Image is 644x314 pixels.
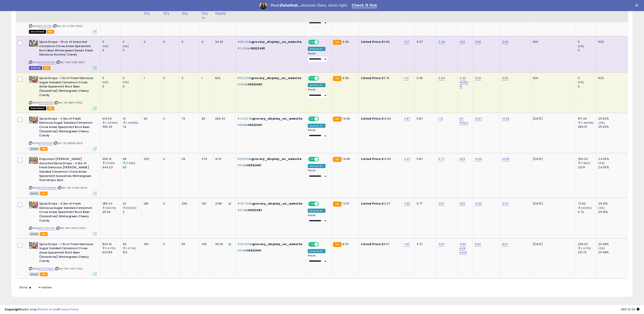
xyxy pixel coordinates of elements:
[309,202,314,206] span: ON
[105,121,118,125] small: (-44.59%)
[237,242,250,246] span: #26,965
[163,202,176,206] div: 0
[460,242,467,255] a: 4.96 pick pack
[439,76,445,80] a: 0.84
[417,117,433,121] div: 5.87
[533,117,572,121] p: [DATE]
[280,3,302,7] i: DataHub...
[578,125,596,129] div: 284.15
[102,125,121,129] div: 1109.25
[202,242,210,246] div: 419
[308,169,328,179] div: Preset:
[318,157,326,161] span: OFF
[308,164,326,168] div: Amazon AI *
[182,242,196,246] div: 50
[43,66,50,70] span: FBA
[39,242,94,264] b: Spice Drops - 1 lb of Fresh Delicious Sugar Sanded Cinnamon Clove Anise Spearmint Root Beer (Sass...
[126,206,136,210] small: (1000%)
[29,192,39,196] span: All listings currently available for purchase on Amazon
[202,157,210,161] div: 274
[502,157,510,161] a: 14.99
[247,163,261,167] span: 16322481
[102,202,121,206] div: 285.34
[318,242,326,246] span: OFF
[460,157,465,161] a: N/A
[502,242,508,246] a: 8.97
[581,246,591,250] small: (-9.71%)
[251,46,265,51] span: 16322481
[237,76,249,80] span: #19,272
[38,226,55,230] a: B0FC4DVYW4
[182,117,196,121] div: 74
[105,246,115,250] small: (-9.71%)
[123,157,142,161] div: 68
[333,157,341,162] small: FBA
[248,123,262,127] span: 16322481
[252,201,302,206] span: grocery_display_on_website
[308,52,328,62] div: Preset:
[163,117,176,121] div: 0
[123,117,142,121] div: 41
[237,242,302,246] p: in
[599,117,628,121] div: 25.62%
[361,117,399,121] div: $14.99
[237,40,302,44] p: in
[309,40,314,44] span: ON
[475,116,482,121] a: 14.97
[599,206,605,210] small: (0%)
[102,48,121,52] div: 0
[123,48,142,52] div: 0
[599,242,628,246] div: 25.08%
[417,242,433,246] div: 5.37
[29,157,97,195] div: ASIN:
[533,40,572,44] p: N/A
[439,201,444,206] a: N/A
[318,202,326,206] span: OFF
[47,106,55,110] span: FBA
[123,80,129,84] small: (0%)
[123,165,142,169] div: 63
[404,116,410,121] a: 2.87
[578,250,596,254] div: 231.73
[163,242,176,246] div: 5
[361,76,382,80] b: Listed Price:
[237,208,302,212] p: in
[123,76,142,80] div: 0
[361,202,399,206] div: $12.97
[621,307,639,312] span: 2025-09-10 10:34 GMT
[361,116,382,121] b: Listed Price:
[39,40,94,58] b: Spice Drops - 19 oz of Assorted Cinnamon Clove Anise Spearmint Root Beer Wintergreen Sweet Fresh ...
[578,85,596,89] div: 0
[581,121,594,125] small: (-44.59%)
[502,201,509,206] a: 12.97
[361,157,382,161] b: Listed Price:
[247,248,261,253] span: 16322481
[102,250,121,254] div: 923.89
[163,157,176,161] div: 0
[57,186,87,190] span: | SKU: HR-UV6H-8OZE
[38,101,53,105] a: B0DJ1F95XC
[39,76,94,98] b: Spice Drops - 1 lb of Fresh Delicious Sugar Sanded Cinnamon Clove Anise Spearmint Root Beer (Sass...
[237,163,302,167] p: in
[29,30,46,34] span: All listings that are currently out of stock and unavailable for purchase on Amazon
[599,250,628,254] div: 25.08%
[318,40,326,44] span: OFF
[237,76,302,80] p: in
[144,242,158,246] div: 410
[475,201,482,206] a: 12.90
[308,88,328,98] div: Preset:
[308,249,326,253] div: Amazon AI *
[29,242,97,276] div: ASIN:
[40,232,48,236] span: FBA
[123,40,142,44] div: 0
[29,117,97,150] div: ASIN:
[56,60,85,64] span: | SKU: NM-TDAR-8SF1
[102,210,121,214] div: 25.94
[578,48,596,52] div: 0
[105,206,116,210] small: (1000%)
[251,76,301,80] span: grocery_display_on_website
[460,40,465,44] a: N/A
[248,208,262,212] span: 16322481
[502,116,510,121] a: 14.99
[215,202,232,206] div: 31.80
